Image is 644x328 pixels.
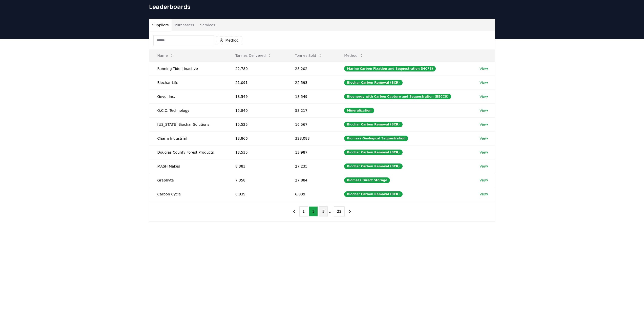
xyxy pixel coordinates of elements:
a: View [480,80,488,85]
div: Biochar Carbon Removal (BCR) [344,122,402,127]
div: Biochar Carbon Removal (BCR) [344,80,402,85]
div: Biochar Carbon Removal (BCR) [344,150,402,155]
a: View [480,108,488,113]
a: View [480,66,488,71]
td: 13,987 [287,145,336,159]
button: Tonnes Delivered [231,50,276,61]
td: Biochar Life [149,76,227,89]
td: 6,839 [227,187,287,201]
button: 22 [334,206,345,216]
td: Douglas County Forest Products [149,145,227,159]
td: 28,202 [287,62,336,76]
div: Bioenergy with Carbon Capture and Sequestration (BECCS) [344,94,451,99]
td: 13,535 [227,145,287,159]
td: Gevo, Inc. [149,89,227,103]
a: View [480,178,488,183]
td: 18,549 [227,89,287,103]
a: View [480,150,488,155]
td: 16,567 [287,117,336,131]
td: 53,217 [287,103,336,117]
td: 13,866 [227,131,287,145]
td: 22,780 [227,62,287,76]
button: Purchasers [172,19,197,31]
button: Method [216,36,242,44]
div: Biomass Geological Sequestration [344,136,408,141]
td: 27,235 [287,159,336,173]
td: [US_STATE] Biochar Solutions [149,117,227,131]
td: 15,840 [227,103,287,117]
div: Mineralization [344,108,374,113]
td: Graphyte [149,173,227,187]
a: View [480,164,488,169]
div: Biochar Carbon Removal (BCR) [344,163,402,169]
button: next page [346,206,354,216]
td: 6,839 [287,187,336,201]
td: 18,549 [287,89,336,103]
button: Method [340,50,368,61]
td: 21,091 [227,76,287,89]
td: 22,593 [287,76,336,89]
div: Marine Carbon Fixation and Sequestration (MCFS) [344,66,436,71]
h1: Leaderboards [149,3,495,11]
div: Biochar Carbon Removal (BCR) [344,191,402,197]
td: Running Tide | Inactive [149,62,227,76]
button: Suppliers [149,19,172,31]
td: 15,525 [227,117,287,131]
td: 27,884 [287,173,336,187]
div: Biomass Direct Storage [344,177,390,183]
button: 2 [309,206,318,216]
button: Name [153,50,178,61]
button: 3 [319,206,328,216]
a: View [480,94,488,99]
td: O.C.O. Technology [149,103,227,117]
a: View [480,136,488,141]
td: Carbon Cycle [149,187,227,201]
a: View [480,192,488,197]
td: MASH Makes [149,159,227,173]
td: 7,358 [227,173,287,187]
td: 8,383 [227,159,287,173]
li: ... [329,208,333,214]
a: View [480,122,488,127]
button: Tonnes Sold [291,50,326,61]
button: previous page [290,206,298,216]
button: 1 [299,206,308,216]
td: 328,083 [287,131,336,145]
button: Services [197,19,218,31]
td: Charm Industrial [149,131,227,145]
